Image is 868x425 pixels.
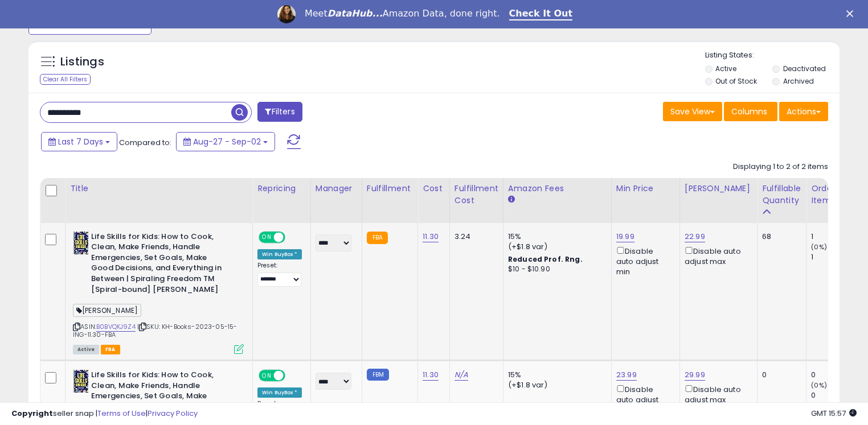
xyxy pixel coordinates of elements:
[91,232,230,298] b: Life Skills for Kids: How to Cook, Clean, Make Friends, Handle Emergencies, Set Goals, Make Good ...
[724,102,777,121] button: Columns
[508,370,603,380] div: 15%
[846,10,858,17] div: Close
[277,5,296,23] img: Profile image for Georgie
[148,408,198,419] a: Privacy Policy
[811,232,857,242] div: 1
[762,183,801,207] div: Fulfillable Quantity
[616,183,675,195] div: Min Price
[73,232,244,353] div: ASIN:
[685,383,748,405] div: Disable auto adjust max
[119,137,171,148] span: Compared to:
[58,136,103,147] span: Last 7 Days
[260,371,274,381] span: ON
[97,408,146,419] a: Terms of Use
[73,232,88,254] img: 51nxVC77TpL._SL40_.jpg
[508,195,515,205] small: Amazon Fees.
[508,242,603,252] div: (+$1.8 var)
[715,76,757,86] label: Out of Stock
[508,254,583,264] b: Reduced Prof. Rng.
[73,370,88,393] img: 51nxVC77TpL._SL40_.jpg
[60,54,104,70] h5: Listings
[616,369,637,381] a: 23.99
[762,232,797,242] div: 68
[11,408,53,419] strong: Copyright
[257,387,302,398] div: Win BuyBox *
[715,64,736,73] label: Active
[811,183,853,207] div: Ordered Items
[367,183,413,195] div: Fulfillment
[811,390,857,401] div: 0
[685,231,705,242] a: 22.99
[616,245,671,278] div: Disable auto adjust min
[73,304,141,317] span: [PERSON_NAME]
[11,409,198,419] div: seller snap | |
[762,370,797,380] div: 0
[327,8,383,19] i: DataHub...
[811,252,857,262] div: 1
[367,369,389,381] small: FBM
[423,231,439,242] a: 11.30
[73,322,238,339] span: | SKU: KH-Books-2023-05-15-ING-11.30-FBA
[783,64,826,73] label: Deactivated
[685,183,752,195] div: [PERSON_NAME]
[257,102,302,122] button: Filters
[731,106,767,117] span: Columns
[257,262,302,287] div: Preset:
[305,8,500,19] div: Meet Amazon Data, done right.
[284,232,302,242] span: OFF
[811,381,827,390] small: (0%)
[101,345,120,354] span: FBA
[779,102,828,121] button: Actions
[616,231,634,242] a: 19.99
[455,232,494,242] div: 3.24
[193,136,261,147] span: Aug-27 - Sep-02
[811,242,827,251] small: (0%)
[367,232,388,244] small: FBA
[616,383,671,416] div: Disable auto adjust min
[316,183,357,195] div: Manager
[176,132,275,151] button: Aug-27 - Sep-02
[455,183,498,207] div: Fulfillment Cost
[423,183,445,195] div: Cost
[257,183,306,195] div: Repricing
[310,178,362,223] th: CSV column name: cust_attr_1_Manager
[508,183,607,195] div: Amazon Fees
[508,265,603,274] div: $10 - $10.90
[705,50,840,61] p: Listing States:
[811,370,857,380] div: 0
[508,380,603,390] div: (+$1.8 var)
[811,408,857,419] span: 2025-09-10 15:57 GMT
[508,232,603,242] div: 15%
[423,369,439,381] a: 11.30
[41,132,117,151] button: Last 7 Days
[70,183,248,195] div: Title
[284,371,302,381] span: OFF
[663,102,722,121] button: Save View
[260,232,274,242] span: ON
[96,322,136,332] a: B0BVQKJ9Z4
[40,74,91,85] div: Clear All Filters
[509,8,573,20] a: Check It Out
[733,162,828,172] div: Displaying 1 to 2 of 2 items
[73,345,99,354] span: All listings currently available for purchase on Amazon
[455,369,468,381] a: N/A
[685,369,705,381] a: 29.99
[685,245,748,267] div: Disable auto adjust max
[257,249,302,259] div: Win BuyBox *
[783,76,814,86] label: Archived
